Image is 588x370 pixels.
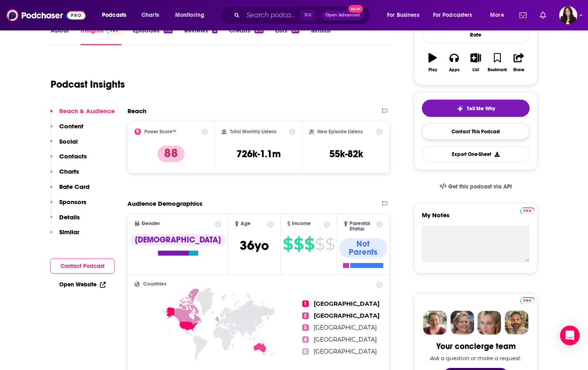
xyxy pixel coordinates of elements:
a: Open Website [59,281,106,288]
button: List [465,48,486,77]
p: Charts [59,168,79,175]
button: Contacts [50,152,87,168]
div: Search podcasts, credits, & more... [228,6,378,25]
img: Podchaser Pro [520,297,535,304]
span: Countries [143,282,167,287]
span: Podcasts [102,9,126,21]
a: Similar [311,26,331,45]
h1: Podcast Insights [51,78,125,91]
img: Jules Profile [477,311,501,335]
a: InsightsPodchaser Pro [81,26,121,45]
h2: Total Monthly Listens [230,129,276,135]
span: [GEOGRAPHIC_DATA] [314,300,380,307]
input: Search podcasts, credits, & more... [243,9,300,22]
span: 1 [302,300,309,307]
div: Apps [449,67,460,72]
span: Charts [141,9,159,21]
a: About [51,26,69,45]
a: Contact This Podcast [422,123,530,140]
span: 5 [302,348,309,355]
button: Apps [443,48,465,77]
button: Contact Podcast [50,258,115,274]
p: Social [59,137,78,145]
p: Content [59,122,83,130]
span: For Business [387,9,419,21]
button: Charts [50,168,79,183]
p: Sponsors [59,198,86,206]
div: Rate [422,26,530,43]
span: Parental Status [350,221,375,232]
button: open menu [428,9,484,22]
label: My Notes [422,211,530,226]
img: Podchaser Pro [520,207,535,214]
span: [GEOGRAPHIC_DATA] [314,324,377,331]
span: [GEOGRAPHIC_DATA] [314,348,377,355]
button: Sponsors [50,198,86,213]
button: Show profile menu [559,6,577,24]
a: Charts [136,9,164,22]
a: Show notifications dropdown [516,8,530,22]
button: Rate Card [50,183,90,198]
button: Export One-Sheet [422,146,530,162]
span: Get this podcast via API [448,183,512,190]
div: Bookmark [488,67,507,72]
img: Sydney Profile [423,311,447,335]
span: 2 [302,312,309,319]
button: Similar [50,228,79,243]
span: [GEOGRAPHIC_DATA] [314,312,380,319]
p: Contacts [59,152,87,160]
span: Logged in as RebeccaShapiro [559,6,577,24]
button: tell me why sparkleTell Me Why [422,100,530,117]
img: Podchaser - Follow, Share and Rate Podcasts [7,7,86,23]
span: $ [315,237,324,251]
span: Age [241,221,251,226]
a: Lists24 [275,26,299,45]
div: Share [513,67,524,72]
p: 88 [157,146,185,162]
a: Credits216 [229,26,264,45]
button: open menu [484,9,514,22]
span: ⌘ K [300,10,315,21]
h3: 55k-82k [329,148,363,160]
button: Content [50,122,83,137]
span: $ [304,237,314,251]
a: Pro website [520,296,535,304]
h2: Audience Demographics [127,200,202,207]
span: More [490,9,504,21]
button: Details [50,213,80,228]
p: Rate Card [59,183,90,191]
img: tell me why sparkle [457,105,463,112]
span: New [348,5,363,13]
div: Play [428,67,437,72]
button: Reach & Audience [50,107,115,122]
span: 3 [302,324,309,331]
span: Monitoring [175,9,204,21]
span: Open Advanced [326,13,360,17]
div: Open Intercom Messenger [560,326,580,345]
span: 4 [302,336,309,343]
p: Reach & Audience [59,107,115,115]
span: [GEOGRAPHIC_DATA] [314,336,377,343]
a: Get this podcast via API [433,177,519,197]
button: Play [422,48,443,77]
img: Barbara Profile [450,311,474,335]
div: List [472,67,479,72]
span: Tell Me Why [467,105,495,112]
button: open menu [381,9,430,22]
a: Pro website [520,206,535,214]
button: open menu [169,9,215,22]
h2: Reach [127,107,146,115]
span: Income [292,221,311,226]
button: Social [50,137,78,153]
h3: 726k-1.1m [236,148,281,160]
div: [DEMOGRAPHIC_DATA] [130,234,226,246]
a: Reviews2 [184,26,217,45]
p: Similar [59,228,79,236]
button: open menu [96,9,137,22]
span: 36 yo [240,237,269,254]
span: For Podcasters [433,9,472,21]
img: User Profile [559,6,577,24]
div: Your concierge team [436,341,516,351]
div: Not Parents [339,238,387,258]
button: Bookmark [486,48,508,77]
